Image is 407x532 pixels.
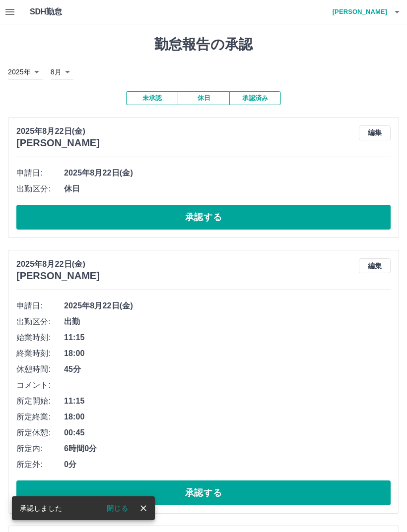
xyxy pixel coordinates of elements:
button: 承認済み [229,91,281,105]
span: 所定内: [16,443,64,455]
div: 2025年 [8,65,43,79]
span: 2025年8月22日(金) [64,167,391,179]
button: 閉じる [99,501,136,516]
span: 休憩時間: [16,363,64,375]
h3: [PERSON_NAME] [16,270,100,282]
div: 承認しました [20,499,62,517]
span: 終業時刻: [16,348,64,359]
span: 休日 [64,183,391,195]
span: 申請日: [16,167,64,179]
p: 2025年8月22日(金) [16,125,100,137]
span: 45分 [64,363,391,375]
button: 承認する [16,205,391,230]
button: close [136,501,151,516]
span: 2025年8月22日(金) [64,300,391,312]
span: 11:15 [64,395,391,407]
span: 始業時刻: [16,332,64,344]
button: 編集 [359,125,391,140]
p: 2025年8月22日(金) [16,258,100,270]
span: 所定終業: [16,411,64,423]
button: 未承認 [126,91,178,105]
button: 承認する [16,480,391,505]
span: 出勤 [64,316,391,328]
span: 出勤区分: [16,316,64,328]
span: 0分 [64,459,391,471]
div: 8月 [51,65,73,79]
h3: [PERSON_NAME] [16,137,100,149]
h1: 勤怠報告の承認 [8,36,399,53]
span: コメント: [16,379,64,391]
button: 編集 [359,258,391,273]
span: 18:00 [64,348,391,359]
span: 所定休憩: [16,427,64,439]
span: 出勤区分: [16,183,64,195]
span: 6時間0分 [64,443,391,455]
span: 所定開始: [16,395,64,407]
button: 休日 [178,91,229,105]
span: 所定外: [16,459,64,471]
span: 18:00 [64,411,391,423]
span: 00:45 [64,427,391,439]
span: 11:15 [64,332,391,344]
span: 申請日: [16,300,64,312]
